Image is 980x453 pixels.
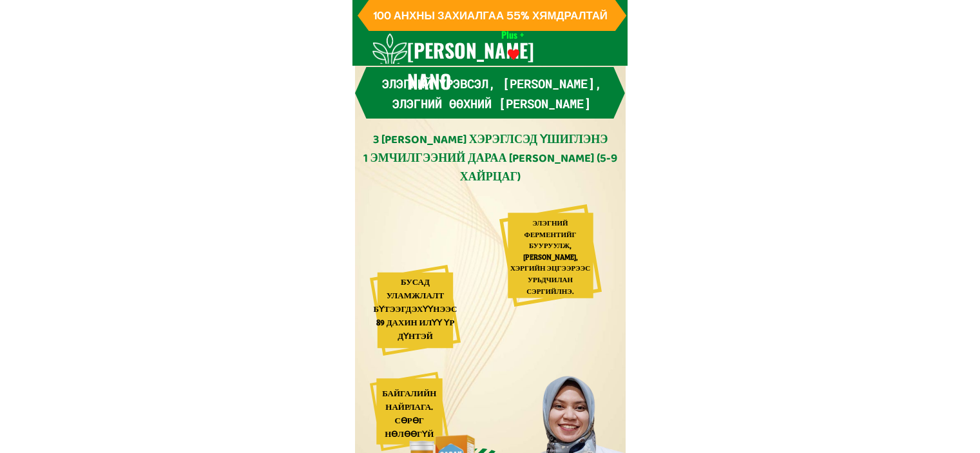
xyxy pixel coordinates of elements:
h3: [PERSON_NAME] NANO [407,35,550,97]
div: ЭЛЭГНИЙ ФЕРМЕНТИЙГ БУУРУУЛЖ, [PERSON_NAME], ХЭРГИЙН ЭЦГЭЭРЭЭС УРЬДЧИЛАН СЭРГИЙЛНЭ. [508,218,592,298]
div: БАЙГАЛИЙН НАЙРЛАГА. СӨРӨГ НӨЛӨӨГҮЙ [373,388,446,441]
div: БУСАД УЛАМЖЛАЛТ БҮТЭЭГДЭХҮҮНЭЭС 89 ДАХИН ИЛҮҮ ҮР ДҮНТЭЙ [374,276,457,343]
div: 3 [PERSON_NAME] ХЭРЭГЛСЭД ҮШИГЛЭНЭ 1 ЭМЧИЛГЭЭНИЙ ДАРАА [PERSON_NAME] (5-9 ХАЙРЦАГ) [360,132,621,188]
h3: Элэгний үрэвсэл, [PERSON_NAME], элэгний өөхний [PERSON_NAME] [360,74,623,113]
